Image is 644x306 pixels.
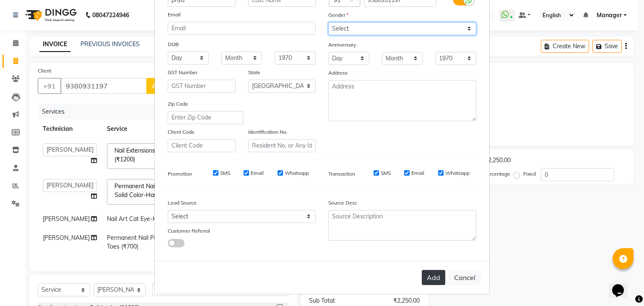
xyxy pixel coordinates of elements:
[220,169,230,177] label: SMS
[411,169,424,177] label: Email
[445,169,470,177] label: Whatsapp
[328,41,356,49] label: Anniversary
[328,69,348,77] label: Address
[168,41,179,48] label: DOB
[168,80,236,93] input: GST Number
[168,170,192,178] label: Promotion
[168,100,188,108] label: Zip Code
[168,199,197,207] label: Lead Source
[168,128,195,136] label: Client Code
[328,170,355,178] label: Transaction
[285,169,309,177] label: Whatsapp
[422,270,445,285] button: Add
[328,11,348,19] label: Gender
[168,69,197,76] label: GST Number
[609,272,636,298] iframe: chat widget
[168,227,210,235] label: Customer Referral
[248,139,316,152] input: Resident No. or Any Id
[251,169,264,177] label: Email
[449,270,481,285] button: Cancel
[328,199,357,207] label: Source Desc
[168,111,243,124] input: Enter Zip Code
[248,128,288,136] label: Identification No.
[168,139,236,152] input: Client Code
[248,69,260,76] label: State
[381,169,391,177] label: SMS
[168,11,181,18] label: Email
[168,22,316,35] input: Email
